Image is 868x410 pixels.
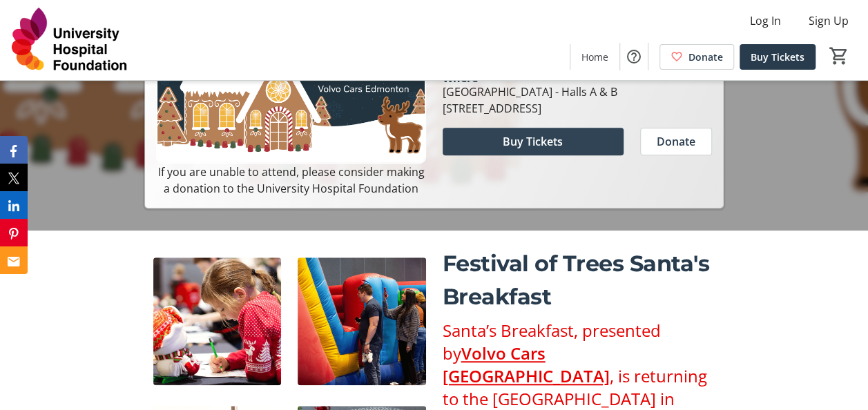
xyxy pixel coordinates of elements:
span: Home [581,50,608,64]
div: [GEOGRAPHIC_DATA] - Halls A & B [443,84,617,100]
button: Log In [739,10,792,32]
img: University Hospital Foundation's Logo [8,6,131,75]
span: Santa’s Breakfast, presented by [443,319,661,364]
button: Donate [640,128,712,155]
p: If you are unable to attend, please consider making a donation to the University Hospital Foundation [156,164,425,197]
button: Sign Up [798,10,860,32]
span: Log In [750,12,781,29]
img: undefined [298,257,426,386]
span: Buy Tickets [503,133,563,150]
button: Help [620,43,648,70]
div: [STREET_ADDRESS] [443,100,617,117]
span: Buy Tickets [751,50,804,64]
a: Donate [659,44,734,70]
span: Donate [657,133,695,150]
a: Buy Tickets [740,44,816,70]
span: Sign Up [809,12,849,29]
img: Campaign CTA Media Photo [156,12,425,163]
button: Buy Tickets [443,128,624,155]
img: undefined [153,257,282,386]
a: Volvo Cars [GEOGRAPHIC_DATA] [443,342,610,387]
button: Cart [827,43,851,68]
span: Donate [688,50,723,64]
a: Home [570,44,619,70]
p: Festival of Trees Santa's Breakfast [443,247,715,313]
